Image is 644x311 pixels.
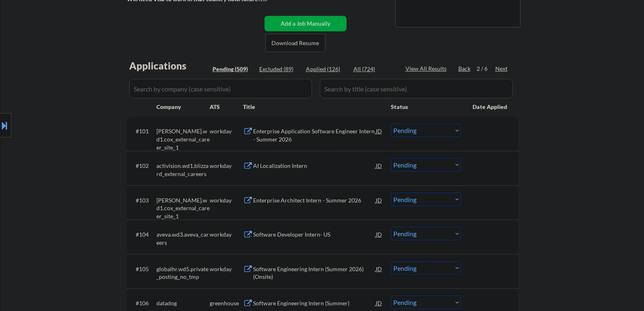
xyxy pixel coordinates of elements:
[458,65,471,73] div: Back
[136,265,150,273] div: #105
[156,265,210,281] div: globalhr.wd5.private_posting_no_tmp
[210,265,243,273] div: workday
[265,16,347,31] button: Add a Job Manually
[136,299,150,307] div: #106
[375,158,383,173] div: JD
[156,127,210,151] div: [PERSON_NAME].wd1.cox_external_career_site_1
[375,296,383,310] div: JD
[212,65,253,73] div: Pending (509)
[391,99,461,114] div: Status
[477,65,495,73] div: 2 / 6
[253,196,376,204] div: Enterprise Architect Intern - Summer 2026
[156,162,210,178] div: activision.wd1.blizzard_external_careers
[473,103,508,111] div: Date Applied
[129,61,210,71] div: Applications
[375,193,383,207] div: JD
[306,65,347,73] div: Applied (126)
[210,299,243,307] div: greenhouse
[375,124,383,138] div: JD
[156,196,210,220] div: [PERSON_NAME].wd1.cox_external_career_site_1
[210,162,243,170] div: workday
[253,127,376,143] div: Enterprise Application Software Engineer Intern - Summer 2026
[353,65,394,73] div: All (724)
[253,162,376,170] div: AI Localization Intern
[156,299,210,307] div: datadog
[375,261,383,276] div: JD
[136,231,150,239] div: #104
[253,299,376,307] div: Software Engineering Intern (Summer)
[253,265,376,281] div: Software Engineering Intern (Summer 2026) (Onsite)
[210,196,243,204] div: workday
[320,79,513,98] input: Search by title (case sensitive)
[405,65,449,73] div: View All Results
[210,231,243,239] div: workday
[210,127,243,135] div: workday
[243,103,383,111] div: Title
[210,103,243,111] div: ATS
[253,231,376,239] div: Software Developer Intern- US
[259,65,300,73] div: Excluded (89)
[156,103,210,111] div: Company
[375,227,383,241] div: JD
[129,79,312,98] input: Search by company (case sensitive)
[495,65,508,73] div: Next
[265,34,325,52] button: Download Resume
[156,231,210,246] div: aveva.wd3.aveva_careers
